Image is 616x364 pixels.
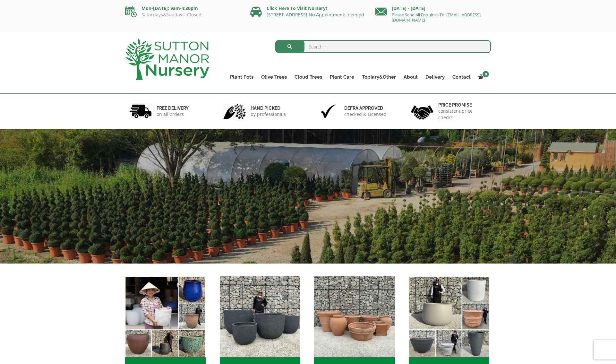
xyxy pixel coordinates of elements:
p: consistent price checks [438,108,487,121]
span: 0 [483,71,489,77]
a: About [400,73,422,82]
h1: FREE UK DELIVERY UK’S LEADING SUPPLIERS OF TREES & POTS [69,228,533,267]
h6: Price promise [438,102,487,108]
a: Topiary&Other [358,73,400,82]
p: Saturdays&Sundays: Closed [125,12,241,17]
p: [DATE] - [DATE] [375,4,491,12]
p: on all orders [157,111,189,117]
h6: FREE DELIVERY [157,105,189,111]
a: Delivery [422,73,449,82]
img: 2.jpg [223,103,246,119]
a: Please Send All Enquiries To: [EMAIL_ADDRESS][DOMAIN_NAME] [392,12,481,23]
input: Search... [275,40,491,53]
h6: Defra approved [344,105,387,111]
img: Home - 1B137C32 8D99 4B1A AA2F 25D5E514E47D 1 105 c [314,276,395,357]
h6: hand picked [251,105,286,111]
a: Olive Trees [257,73,291,82]
img: 4.jpg [411,101,433,121]
a: 0 [475,73,491,82]
a: Click Here To Visit Nursery! [267,5,327,11]
img: Home - 6E921A5B 9E2F 4B13 AB99 4EF601C89C59 1 105 c [125,276,206,357]
img: logo [125,39,209,80]
p: by professionals [251,111,286,117]
a: [STREET_ADDRESS] No Appointments needed [267,12,364,18]
img: 1.jpg [129,103,152,119]
a: Cloud Trees [291,73,326,82]
p: checked & Licensed [344,111,387,117]
a: Plant Care [326,73,358,82]
img: 3.jpg [317,103,339,119]
p: Mon-[DATE]: 9am-4:30pm [125,4,241,12]
img: Home - 67232D1B A461 444F B0F6 BDEDC2C7E10B 1 105 c [409,276,489,357]
a: Plant Pots [226,73,257,82]
img: Home - 8194B7A3 2818 4562 B9DD 4EBD5DC21C71 1 105 c 1 [220,276,300,357]
a: Contact [449,73,475,82]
